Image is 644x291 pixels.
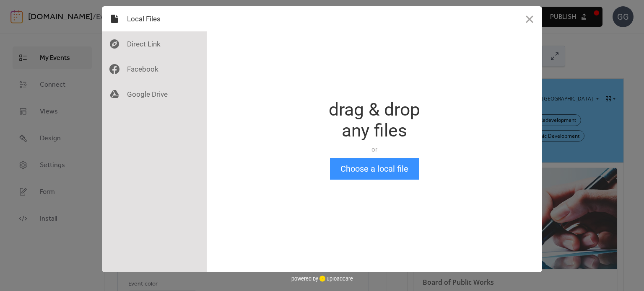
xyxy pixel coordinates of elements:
[318,276,353,282] a: uploadcare
[102,82,207,107] div: Google Drive
[329,145,420,154] div: or
[329,99,420,141] div: drag & drop any files
[330,158,419,180] button: Choose a local file
[102,57,207,82] div: Facebook
[102,6,207,31] div: Local Files
[517,6,542,31] button: Close
[102,31,207,57] div: Direct Link
[291,272,353,285] div: powered by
